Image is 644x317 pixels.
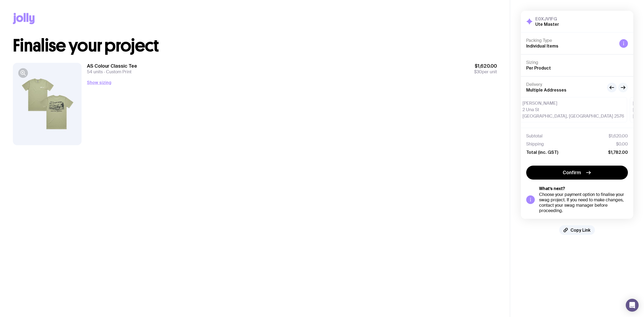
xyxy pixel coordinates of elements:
[526,141,544,147] span: Shipping
[570,227,591,233] span: Copy Link
[87,69,103,75] span: 54 units
[474,69,482,75] span: $30
[616,141,628,147] span: $0.00
[609,133,628,139] span: $1,620.00
[526,166,628,180] button: Confirm
[563,169,581,176] span: Confirm
[535,16,559,21] h3: E0XJV1FG
[474,69,497,75] span: per unit
[87,63,137,69] h3: AS Colour Classic Tee
[539,192,628,213] div: Choose your payment option to finalise your swag project. If you need to make changes, contact yo...
[526,43,558,48] span: Individual Items
[526,38,615,43] h4: Packing Type
[559,225,595,235] button: Copy Link
[626,299,639,312] div: Open Intercom Messenger
[526,60,628,65] h4: Sizing
[519,97,627,122] div: [PERSON_NAME] 2 Una St [GEOGRAPHIC_DATA], [GEOGRAPHIC_DATA] 2576
[103,69,131,75] span: Custom Print
[526,65,551,70] span: Per Product
[526,133,543,139] span: Subtotal
[526,150,558,155] span: Total (inc. GST)
[87,79,111,86] button: Show sizing
[539,186,628,191] h5: What’s next?
[535,21,559,27] h2: Ute Master
[474,63,497,69] span: $1,620.00
[13,37,497,54] h1: Finalise your project
[526,88,566,92] span: Multiple Addresses
[608,150,628,155] span: $1,782.00
[526,82,603,87] h4: Delivery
